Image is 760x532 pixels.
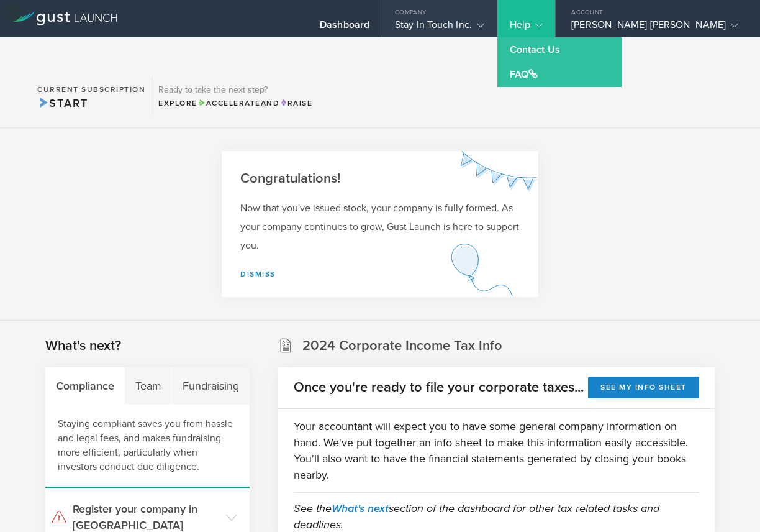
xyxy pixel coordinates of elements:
div: Team [125,367,172,405]
span: Start [37,96,88,110]
h2: Once you're ready to file your corporate taxes... [294,378,584,397]
div: Stay In Touch Inc. [395,19,484,37]
div: Help [510,19,543,37]
div: Explore [158,98,312,109]
h2: Current Subscription [37,86,145,93]
span: and [197,99,280,108]
p: Now that you've issued stock, your company is fully formed. As your company continues to grow, Gu... [240,199,520,255]
span: Raise [279,99,312,108]
button: See my info sheet [588,377,699,398]
a: What's next [332,502,389,515]
a: Dismiss [240,270,276,278]
p: Your accountant will expect you to have some general company information on hand. We've put toget... [294,418,699,483]
div: Ready to take the next step?ExploreAccelerateandRaise [152,76,319,115]
div: Fundraising [172,367,249,405]
span: Accelerate [197,99,261,108]
div: [PERSON_NAME] [PERSON_NAME] [571,19,738,37]
h3: Ready to take the next step? [158,86,312,94]
div: Compliance [45,367,125,405]
div: Staying compliant saves you from hassle and legal fees, and makes fundraising more efficient, par... [45,405,250,488]
iframe: Chat Widget [698,472,760,532]
h2: Congratulations! [240,170,520,188]
em: See the section of the dashboard for other tax related tasks and deadlines. [294,502,659,531]
h2: 2024 Corporate Income Tax Info [302,337,502,355]
h2: What's next? [45,337,121,355]
div: Dashboard [320,19,369,37]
